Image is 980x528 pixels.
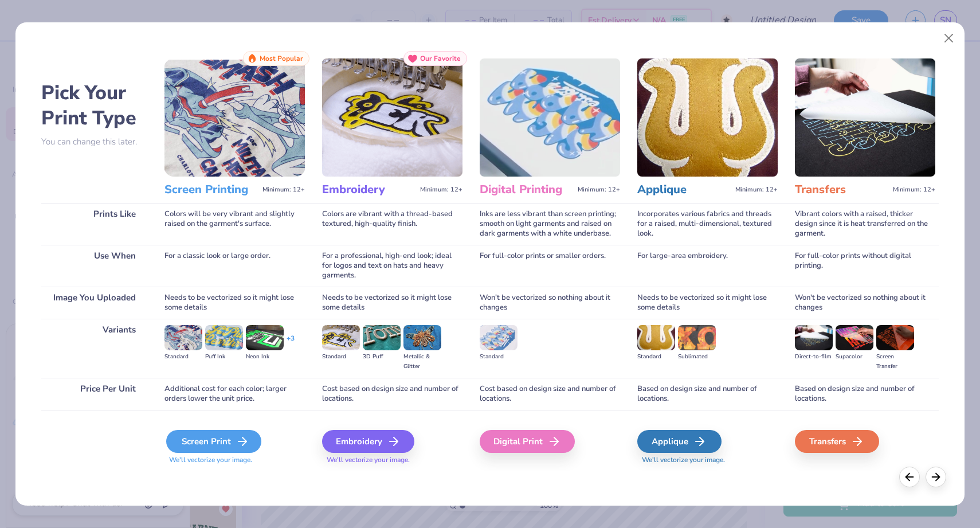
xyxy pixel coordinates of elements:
div: Puff Ink [205,352,243,362]
span: Minimum: 12+ [735,186,778,194]
h3: Digital Printing [480,182,573,197]
h2: Pick Your Print Type [41,80,147,131]
div: Incorporates various fabrics and threads for a raised, multi-dimensional, textured look. [637,203,778,245]
img: Direct-to-film [795,325,833,350]
img: Standard [164,325,202,350]
h3: Transfers [795,182,888,197]
img: Transfers [795,58,935,177]
div: Embroidery [322,430,414,453]
span: Minimum: 12+ [893,186,935,194]
span: Most Popular [260,54,303,62]
div: For a classic look or large order. [164,245,305,287]
span: We'll vectorize your image. [637,455,778,465]
img: Metallic & Glitter [403,325,441,350]
span: Minimum: 12+ [578,186,620,194]
span: We'll vectorize your image. [322,455,462,465]
div: Colors will be very vibrant and slightly raised on the garment's surface. [164,203,305,245]
div: Neon Ink [246,352,284,362]
div: Screen Transfer [876,352,914,371]
img: Standard [637,325,675,350]
span: Our Favorite [420,54,461,62]
div: Based on design size and number of locations. [795,378,935,410]
img: Applique [637,58,778,177]
span: Minimum: 12+ [262,186,305,194]
div: For large-area embroidery. [637,245,778,287]
div: For full-color prints without digital printing. [795,245,935,287]
div: Screen Print [166,430,261,453]
h3: Applique [637,182,731,197]
img: Screen Transfer [876,325,914,350]
div: Price Per Unit [41,378,147,410]
img: Supacolor [836,325,873,350]
img: Standard [480,325,518,350]
div: 3D Puff [363,352,401,362]
div: Standard [480,352,518,362]
img: 3D Puff [363,325,401,350]
img: Digital Printing [480,58,620,177]
div: Use When [41,245,147,287]
div: Variants [41,319,147,378]
div: + 3 [287,334,295,353]
img: Embroidery [322,58,462,177]
div: Standard [322,352,360,362]
div: Sublimated [678,352,716,362]
div: Image You Uploaded [41,287,147,319]
div: For a professional, high-end look; ideal for logos and text on hats and heavy garments. [322,245,462,287]
img: Neon Ink [246,325,284,350]
div: For full-color prints or smaller orders. [480,245,620,287]
button: Close [938,28,960,49]
p: You can change this later. [41,137,147,147]
img: Standard [322,325,360,350]
div: Colors are vibrant with a thread-based textured, high-quality finish. [322,203,462,245]
h3: Screen Printing [164,182,258,197]
div: Vibrant colors with a raised, thicker design since it is heat transferred on the garment. [795,203,935,245]
div: Cost based on design size and number of locations. [480,378,620,410]
div: Transfers [795,430,879,453]
img: Screen Printing [164,58,305,177]
div: Based on design size and number of locations. [637,378,778,410]
div: Cost based on design size and number of locations. [322,378,462,410]
span: We'll vectorize your image. [164,455,305,465]
div: Metallic & Glitter [403,352,441,371]
div: Direct-to-film [795,352,833,362]
div: Applique [637,430,722,453]
div: Prints Like [41,203,147,245]
div: Additional cost for each color; larger orders lower the unit price. [164,378,305,410]
div: Standard [637,352,675,362]
div: Won't be vectorized so nothing about it changes [480,287,620,319]
h3: Embroidery [322,182,415,197]
div: Digital Print [480,430,575,453]
div: Inks are less vibrant than screen printing; smooth on light garments and raised on dark garments ... [480,203,620,245]
div: Supacolor [836,352,873,362]
div: Won't be vectorized so nothing about it changes [795,287,935,319]
div: Standard [164,352,202,362]
div: Needs to be vectorized so it might lose some details [637,287,778,319]
div: Needs to be vectorized so it might lose some details [322,287,462,319]
img: Puff Ink [205,325,243,350]
div: Needs to be vectorized so it might lose some details [164,287,305,319]
img: Sublimated [678,325,716,350]
span: Minimum: 12+ [420,186,462,194]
